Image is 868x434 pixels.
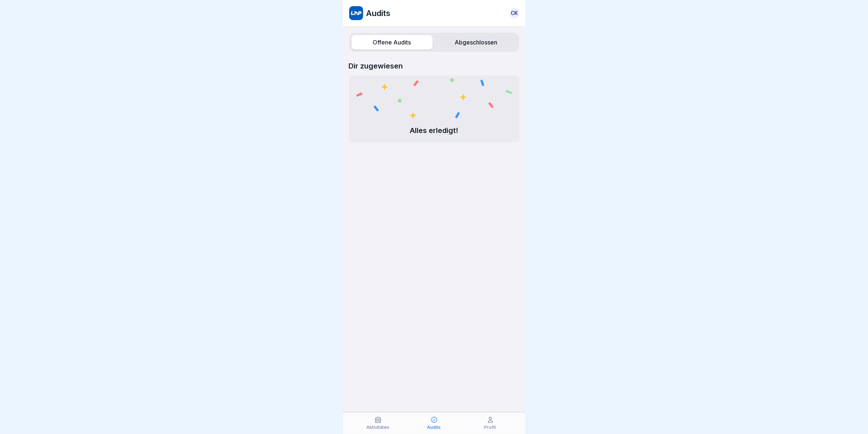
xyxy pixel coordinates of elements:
[509,8,519,18] a: CK
[427,425,441,430] p: Audits
[484,425,496,430] p: Profil
[356,126,512,135] p: Alles erledigt!
[349,6,363,20] img: w1n62d9c1m8dr293gbm2xwec.png
[366,8,391,18] p: Audits
[436,35,517,50] label: Abgeschlossen
[349,62,519,70] p: Dir zugewiesen
[366,425,389,430] p: Aktivitäten
[351,35,433,50] label: Offene Audits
